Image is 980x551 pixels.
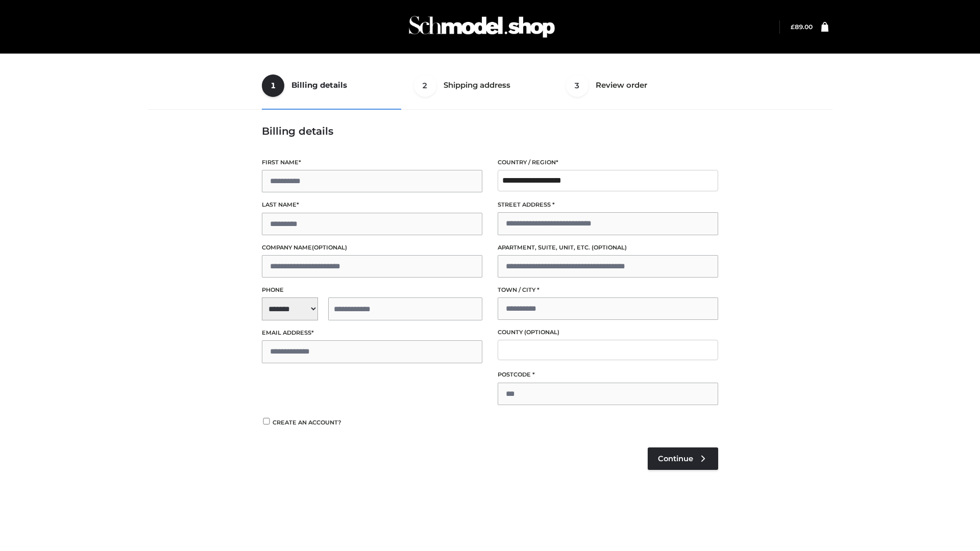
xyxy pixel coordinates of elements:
[791,23,813,31] a: £89.00
[405,7,558,47] img: Schmodel Admin 964
[791,23,813,31] bdi: 89.00
[648,447,718,470] a: Continue
[312,244,347,251] span: (optional)
[498,285,718,295] label: Town / City
[498,200,718,210] label: Street address
[262,243,482,253] label: Company name
[498,328,718,337] label: County
[262,125,718,137] h3: Billing details
[498,243,718,253] label: Apartment, suite, unit, etc.
[524,329,559,336] span: (optional)
[273,419,341,426] span: Create an account?
[262,418,271,424] input: Create an account?
[262,328,482,338] label: Email address
[658,454,693,463] span: Continue
[262,200,482,210] label: Last name
[262,158,482,167] label: First name
[262,285,482,295] label: Phone
[592,244,627,251] span: (optional)
[498,370,718,380] label: Postcode
[791,23,795,31] span: £
[498,158,718,167] label: Country / Region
